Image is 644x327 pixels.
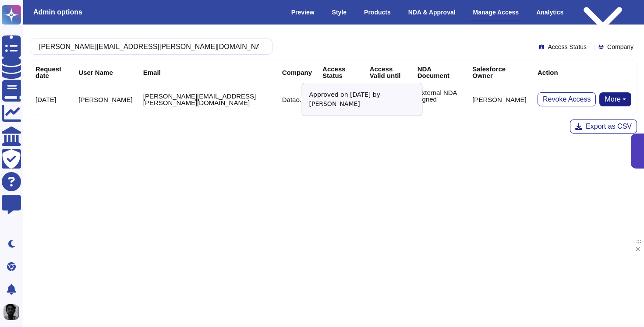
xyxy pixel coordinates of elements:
span: Export as CSV [586,123,632,130]
div: Analytics [532,5,568,20]
div: Products [360,5,395,20]
button: user [2,302,25,322]
img: user [4,304,19,320]
button: More [599,92,631,106]
td: [DATE] [30,84,73,115]
th: Action [532,60,637,84]
td: [PERSON_NAME] [73,84,138,115]
h3: Admin options [33,8,82,16]
td: Datacom [277,84,317,115]
div: Manage Access [469,5,524,20]
th: NDA Document [412,60,467,84]
span: Company [607,44,633,50]
td: [PERSON_NAME][EMAIL_ADDRESS][PERSON_NAME][DOMAIN_NAME] [138,84,277,115]
span: Revoke Access [543,96,591,103]
th: User Name [73,60,138,84]
span: Access Status [548,44,587,50]
td: [PERSON_NAME] [467,84,532,115]
div: Style [328,5,351,20]
th: Salesforce Owner [467,60,532,84]
button: Export as CSV [570,120,637,134]
div: NDA & Approval [404,5,460,20]
th: Company [277,60,317,84]
div: Preview [287,5,319,20]
input: Search by keywords [35,39,263,54]
button: Revoke Access [538,92,596,106]
p: External NDA signed [418,89,462,102]
th: Email [138,60,277,84]
th: Access Valid until [364,60,412,84]
div: Approved on [DATE] by [PERSON_NAME] [302,83,422,116]
th: Request date [30,60,73,84]
th: Access Status [317,60,364,84]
